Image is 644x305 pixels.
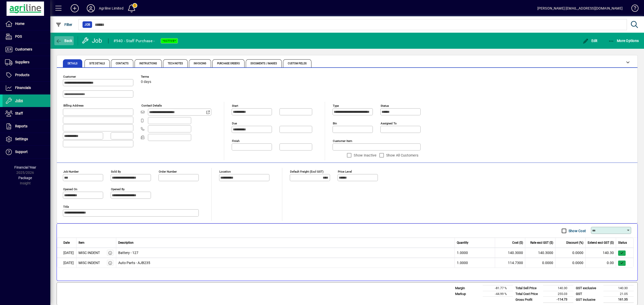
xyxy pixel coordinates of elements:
[512,240,523,245] span: Cost ($)
[219,170,231,173] mat-label: Location
[194,62,206,65] span: Invoicing
[573,297,603,303] td: GST inclusive
[118,240,134,245] span: Description
[159,170,177,173] mat-label: Order number
[18,176,32,180] span: Package
[581,36,599,45] button: Edit
[116,248,455,258] td: Battery - 127
[232,139,239,143] mat-label: Finish
[82,37,103,45] div: Job
[15,98,23,103] span: Jobs
[608,39,639,43] span: More Options
[530,240,553,245] span: Rate excl GST ($)
[15,22,24,26] span: Home
[54,36,74,45] button: Back
[555,248,586,258] td: 0.0000
[3,120,50,133] a: Reports
[63,170,79,173] mat-label: Job number
[85,22,90,27] span: Job
[483,291,513,297] td: -44.99 %
[453,285,483,291] td: Margin
[495,248,525,258] td: 140.3000
[15,150,28,154] span: Support
[3,133,50,145] a: Settings
[15,111,23,115] span: Staff
[54,20,74,29] button: Filter
[573,285,603,291] td: GST exclusive
[83,4,99,13] button: Profile
[333,139,352,143] mat-label: Customer Item
[586,258,616,268] td: 0.00
[457,240,468,245] span: Quantity
[543,297,573,303] td: -114.73
[57,248,76,258] td: [DATE]
[63,240,70,245] span: Date
[288,62,306,65] span: Custom Fields
[3,30,50,43] a: POS
[586,248,616,258] td: 140.30
[537,4,623,12] div: [PERSON_NAME] [EMAIL_ADDRESS][DOMAIN_NAME]
[3,69,50,81] a: Products
[573,291,603,297] td: GST
[232,104,238,108] mat-label: Start
[566,240,583,245] span: Discount (%)
[78,250,100,256] div: MISC INDENT
[63,205,69,209] mat-label: Title
[568,228,586,233] label: Show Cost
[232,122,237,125] mat-label: Due
[217,62,240,65] span: Purchase Orders
[513,297,543,303] td: Gross Profit
[15,34,22,38] span: POS
[555,258,586,268] td: 0.0000
[15,137,28,141] span: Settings
[50,36,78,45] app-page-header-button: Back
[99,4,124,12] div: Agriline Limited
[525,248,555,258] td: 140.3000
[68,62,77,65] span: Details
[543,285,573,291] td: 140.30
[381,122,397,125] mat-label: Assigned to
[56,23,72,27] span: Filter
[453,291,483,297] td: Markup
[3,18,50,30] a: Home
[116,258,455,268] td: Auto Parts - AJB235
[78,240,85,245] span: Item
[15,124,27,128] span: Reports
[381,104,389,108] mat-label: Status
[3,107,50,120] a: Staff
[603,297,634,303] td: 161.35
[588,240,614,245] span: Extend excl GST ($)
[3,43,50,56] a: Customers
[63,187,77,191] mat-label: Opened On
[67,4,83,13] button: Add
[3,82,50,94] a: Financials
[3,146,50,158] a: Support
[513,291,543,297] td: Total Cost Price
[333,104,339,108] mat-label: Type
[483,285,513,291] td: -81.77 %
[15,47,32,51] span: Customers
[628,1,638,17] a: Knowledge Base
[603,291,634,297] td: 21.05
[338,170,352,173] mat-label: Price Level
[3,56,50,69] a: Suppliers
[89,62,105,65] span: Site Details
[495,258,525,268] td: 114.7300
[290,170,324,173] mat-label: Default Freight (excl GST)
[455,248,495,258] td: 1.0000
[78,260,100,266] div: MISC INDENT
[618,240,627,245] span: Status
[333,122,337,125] mat-label: Bin
[116,62,129,65] span: Contacts
[168,62,183,65] span: Tech Notes
[513,285,543,291] td: Total Sell Price
[56,39,72,43] span: Back
[583,39,598,43] span: Edit
[15,73,29,77] span: Products
[455,258,495,268] td: 1.0000
[525,258,555,268] td: 0.0000
[15,86,31,90] span: Financials
[14,165,36,169] span: Financial Year
[63,75,76,78] mat-label: Customer
[111,187,125,191] mat-label: Opened by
